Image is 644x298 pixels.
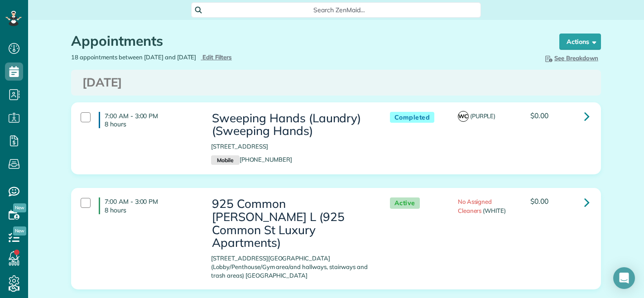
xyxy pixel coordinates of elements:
span: $0.00 [530,197,548,206]
span: New [13,203,26,212]
h4: 7:00 AM - 3:00 PM [99,112,197,128]
span: New [13,226,26,236]
span: WC [458,111,469,122]
span: Active [390,197,420,209]
h3: 925 Common [PERSON_NAME] L (925 Common St Luxury Apartments) [211,197,371,249]
h1: Appointments [71,34,542,48]
span: No Assigned Cleaners [458,198,492,214]
span: Completed [390,112,435,123]
p: 8 hours [105,206,197,214]
span: See Breakdown [543,54,598,62]
h3: Sweeping Hands (Laundry) (Sweeping Hands) [211,112,371,138]
span: Edit Filters [202,53,232,61]
a: Edit Filters [201,53,232,61]
span: (PURPLE) [470,112,496,120]
div: 18 appointments between [DATE] and [DATE] [64,53,336,62]
a: Mobile[PHONE_NUMBER] [211,156,292,163]
span: $0.00 [530,111,548,120]
h3: [DATE] [82,76,590,89]
p: [STREET_ADDRESS] [211,142,371,151]
span: (WHITE) [483,207,506,214]
div: Open Intercom Messenger [613,267,635,289]
small: Mobile [211,155,239,165]
p: 8 hours [105,120,197,128]
h4: 7:00 AM - 3:00 PM [99,197,197,214]
p: [STREET_ADDRESS][GEOGRAPHIC_DATA] (Lobby/Penthouse/Gym area/and hallways, stairways and trash are... [211,254,371,280]
button: See Breakdown [541,53,601,63]
button: Actions [559,34,601,50]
